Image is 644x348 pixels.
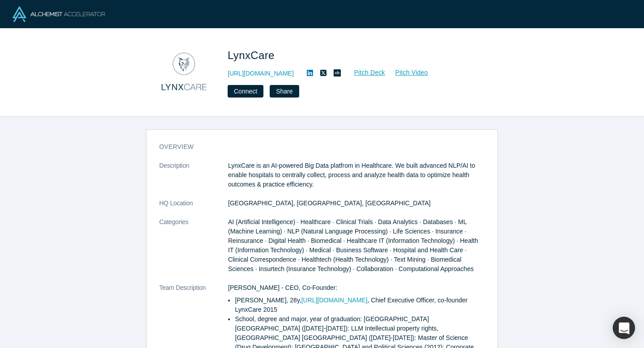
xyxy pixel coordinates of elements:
[344,68,386,78] a: Pitch Deck
[235,296,485,314] li: [PERSON_NAME], 28y, , Chief Executive Officer, co-founder LynxCare 2015
[228,69,294,78] a: [URL][DOMAIN_NAME]
[159,217,228,283] dt: Categories
[159,199,228,217] dt: HQ Location
[228,199,485,208] dd: [GEOGRAPHIC_DATA], [GEOGRAPHIC_DATA], [GEOGRAPHIC_DATA]
[301,297,368,304] a: [URL][DOMAIN_NAME]
[228,85,263,98] button: Connect
[228,161,485,189] p: LynxCare is an AI-powered Big Data platfrom in Healthcare. We built advanced NLP/AI to enable hos...
[153,41,215,104] img: LynxCare's Logo
[13,6,105,22] img: Alchemist Logo
[159,142,472,152] h3: overview
[270,85,299,98] button: Share
[228,218,478,272] span: AI (Artificial Intelligence) · Healthcare · Clinical Trials · Data Analytics · Databases · ML (Ma...
[228,49,278,61] span: LynxCare
[159,161,228,199] dt: Description
[228,283,485,293] p: [PERSON_NAME] - CEO, Co-Founder:
[386,68,428,78] a: Pitch Video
